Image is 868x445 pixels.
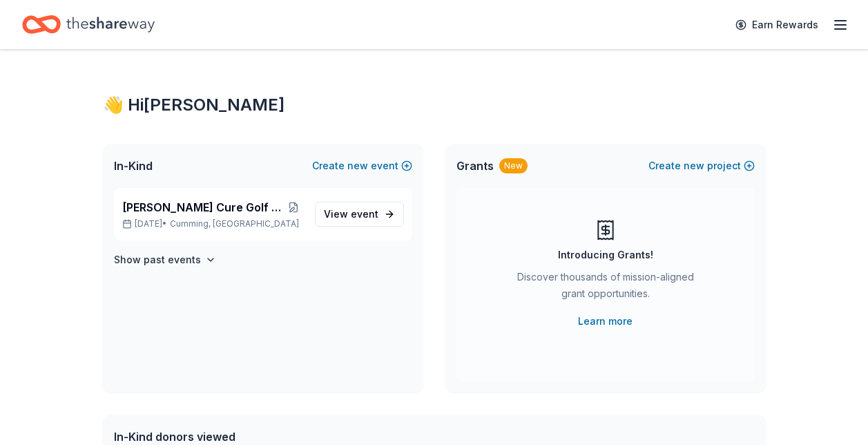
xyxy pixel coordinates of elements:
[114,428,422,445] div: In-Kind donors viewed
[315,202,404,227] a: View event
[170,218,299,229] span: Cumming, [GEOGRAPHIC_DATA]
[312,158,412,174] button: Createnewevent
[558,247,653,263] div: Introducing Grants!
[114,252,216,268] button: Show past events
[351,208,378,220] span: event
[347,158,368,174] span: new
[114,158,153,174] span: In-Kind
[727,12,827,37] a: Earn Rewards
[499,158,528,173] div: New
[456,158,494,174] span: Grants
[578,313,633,330] a: Learn more
[684,158,704,174] span: new
[512,269,700,307] div: Discover thousands of mission-aligned grant opportunities.
[22,8,155,41] a: Home
[103,94,766,116] div: 👋 Hi [PERSON_NAME]
[324,206,378,223] span: View
[114,252,201,268] h4: Show past events
[648,158,755,174] button: Createnewproject
[122,218,304,229] p: [DATE] •
[122,199,283,216] span: [PERSON_NAME] Cure Golf Tournament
